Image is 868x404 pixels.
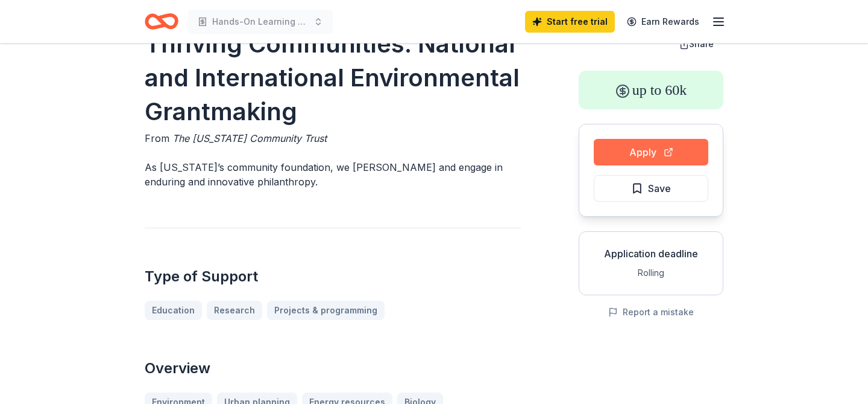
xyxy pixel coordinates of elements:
[589,266,713,280] div: Rolling
[620,11,706,33] a: Earn Rewards
[207,301,262,320] a: Research
[689,39,714,49] span: Share
[172,132,327,144] span: The [US_STATE] Community Trust
[212,14,309,29] span: Hands-On Learning Opportunities At A Sustainable Food Garden
[145,267,521,286] h2: Type of Support
[145,160,521,189] p: As [US_STATE]’s community foundation, we [PERSON_NAME] and engage in enduring and innovative phil...
[594,139,708,165] button: Apply
[525,11,615,33] a: Start free trial
[608,305,694,319] button: Report a mistake
[145,27,521,129] h1: Thriving Communities: National and International Environmental Grantmaking
[670,32,723,56] button: Share
[145,301,202,320] a: Education
[145,131,521,146] div: From
[145,7,178,36] a: Home
[648,181,671,196] span: Save
[579,71,723,109] div: up to 60k
[589,246,713,261] div: Application deadline
[188,10,333,34] button: Hands-On Learning Opportunities At A Sustainable Food Garden
[145,359,521,378] h2: Overview
[594,175,708,202] button: Save
[267,301,385,320] a: Projects & programming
